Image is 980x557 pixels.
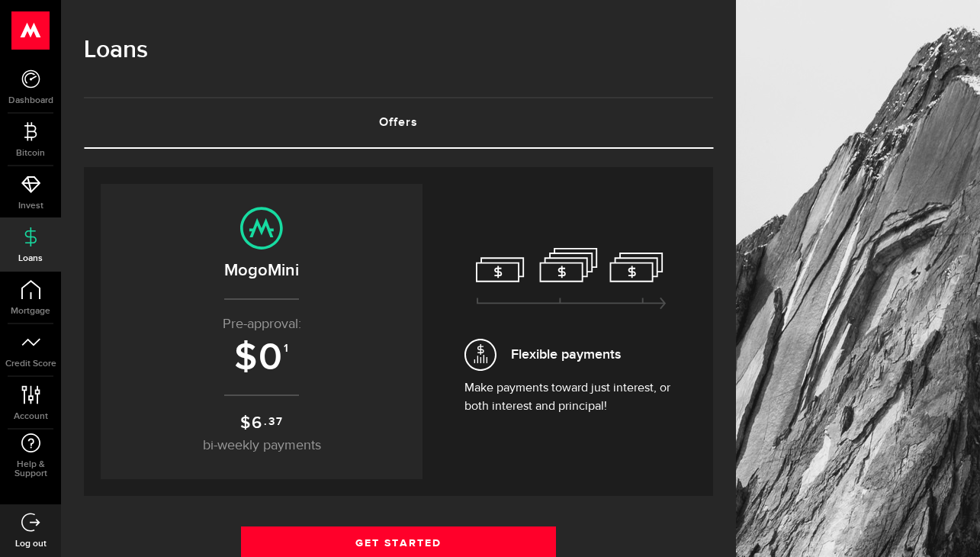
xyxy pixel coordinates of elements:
sup: 1 [284,342,290,356]
sup: .37 [264,414,283,430]
a: Offers [84,98,713,147]
span: $ [240,413,252,433]
h1: Loans [84,31,713,70]
span: 6 [252,413,263,433]
p: Pre-approval: [116,314,407,335]
p: Make payments toward just interest, or both interest and principal! [464,379,678,416]
span: 0 [259,335,284,381]
span: $ [234,335,259,381]
span: Flexible payments [511,344,621,365]
h2: MogoMini [116,258,407,283]
iframe: LiveChat chat widget [916,493,980,557]
span: bi-weekly payments [203,439,321,452]
ul: Tabs Navigation [84,97,713,149]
